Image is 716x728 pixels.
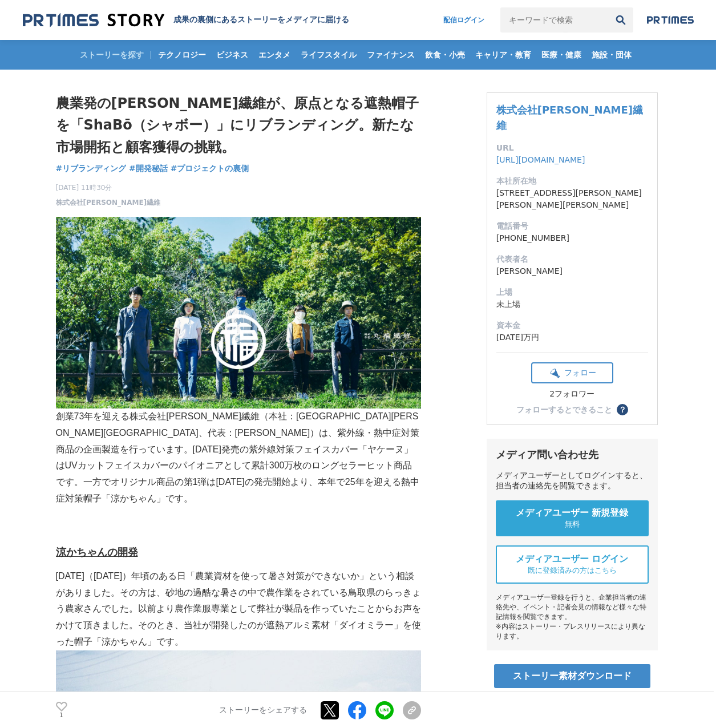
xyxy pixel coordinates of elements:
a: #開発秘話 [129,163,168,175]
span: ライフスタイル [296,50,361,60]
a: 配信ログイン [432,7,496,33]
span: 医療・健康 [537,50,586,60]
a: 施設・団体 [587,40,636,70]
span: 飲食・小売 [420,50,470,60]
div: メディアユーザー登録を行うと、企業担当者の連絡先や、イベント・記者会見の情報など様々な特記情報を閲覧できます。 ※内容はストーリー・プレスリリースにより異なります。 [496,593,649,641]
p: 1 [56,713,67,718]
input: キーワードで検索 [500,7,608,33]
span: エンタメ [254,50,295,60]
a: 株式会社[PERSON_NAME]繊維 [56,197,161,208]
a: 株式会社[PERSON_NAME]繊維 [496,104,643,131]
a: [URL][DOMAIN_NAME] [496,155,585,164]
a: キャリア・教育 [471,40,536,70]
p: ストーリーをシェアする [219,705,307,715]
span: テクノロジー [153,50,211,60]
dd: [PHONE_NUMBER] [496,232,648,244]
img: prtimes [647,15,694,25]
a: 医療・健康 [537,40,586,70]
p: 創業73年を迎える株式会社[PERSON_NAME]繊維（本社：[GEOGRAPHIC_DATA][PERSON_NAME][GEOGRAPHIC_DATA]、代表：[PERSON_NAME]）... [56,409,421,507]
dt: 資本金 [496,319,648,331]
span: #リブランディング [56,163,127,173]
dd: [DATE]万円 [496,331,648,343]
dt: 電話番号 [496,220,648,232]
a: ファイナンス [362,40,419,70]
a: ビジネス [212,40,253,70]
div: メディアユーザーとしてログインすると、担当者の連絡先を閲覧できます。 [496,471,649,491]
span: #開発秘話 [129,163,168,173]
h1: 農業発の[PERSON_NAME]繊維が、原点となる遮熱帽子を「ShaBō（シャボー）」にリブランディング。新たな市場開拓と顧客獲得の挑戦。 [56,92,421,158]
a: #リブランディング [56,163,127,175]
span: ？ [618,406,626,414]
div: フォローするとできること [516,406,612,414]
a: メディアユーザー 新規登録 無料 [496,500,649,536]
button: ？ [617,404,628,415]
u: 涼かちゃんの開発 [56,547,138,558]
a: エンタメ [254,40,295,70]
span: 無料 [565,519,580,529]
span: メディアユーザー ログイン [516,553,629,565]
a: #プロジェクトの裏側 [171,163,249,175]
dt: URL [496,142,648,154]
a: ライフスタイル [296,40,361,70]
span: [DATE] 11時30分 [56,183,161,193]
a: 飲食・小売 [420,40,470,70]
a: 成果の裏側にあるストーリーをメディアに届ける 成果の裏側にあるストーリーをメディアに届ける [23,13,349,28]
span: 既に登録済みの方はこちら [528,565,617,576]
img: thumbnail_b9cdd6d0-404c-11f0-8350-ff19388b4efe.jpeg [56,217,421,409]
a: テクノロジー [153,40,211,70]
a: ストーリー素材ダウンロード [494,664,650,688]
p: [DATE]（[DATE]）年頃のある日「農業資材を使って暑さ対策ができないか」という相談がありました。その方は、砂地の過酷な暑さの中で農作業をされている鳥取県のらっきょう農家さんでした。以前よ... [56,568,421,650]
span: #プロジェクトの裏側 [171,163,249,173]
dt: 本社所在地 [496,175,648,187]
div: 2フォロワー [531,389,613,399]
span: ビジネス [212,50,253,60]
span: キャリア・教育 [471,50,536,60]
a: メディアユーザー ログイン 既に登録済みの方はこちら [496,545,649,584]
dd: 未上場 [496,298,648,310]
span: ファイナンス [362,50,419,60]
span: 施設・団体 [587,50,636,60]
button: フォロー [531,362,613,383]
span: メディアユーザー 新規登録 [516,507,629,519]
h2: 成果の裏側にあるストーリーをメディアに届ける [173,15,349,25]
div: メディア問い合わせ先 [496,448,649,462]
dd: [STREET_ADDRESS][PERSON_NAME][PERSON_NAME][PERSON_NAME] [496,187,648,211]
button: 検索 [608,7,633,33]
dt: 代表者名 [496,253,648,265]
img: 成果の裏側にあるストーリーをメディアに届ける [23,13,164,28]
dd: [PERSON_NAME] [496,265,648,277]
dt: 上場 [496,286,648,298]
